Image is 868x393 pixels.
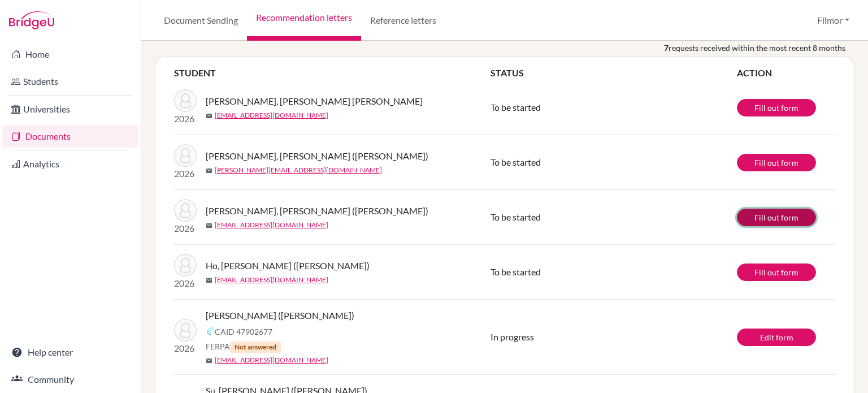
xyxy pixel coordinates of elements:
p: 2026 [174,342,197,355]
a: Fill out form [737,99,816,116]
span: [PERSON_NAME] ([PERSON_NAME]) [206,309,354,322]
b: 7 [664,42,669,54]
span: To be started [491,211,541,222]
span: [PERSON_NAME], [PERSON_NAME] [PERSON_NAME] [206,94,423,108]
a: Students [2,70,138,93]
img: Ho, Ping-Hung (Benjamin) [174,254,197,277]
span: In progress [491,331,534,342]
span: To be started [491,157,541,167]
a: [PERSON_NAME][EMAIL_ADDRESS][DOMAIN_NAME] [215,165,382,175]
a: Documents [2,125,138,148]
img: Common App logo [206,327,215,336]
p: 2026 [174,277,197,290]
button: Filmor [812,10,854,31]
span: FERPA [206,340,281,353]
span: To be started [491,102,541,113]
span: mail [206,222,212,229]
span: mail [206,357,212,364]
img: Bridge-U [9,11,54,29]
p: 2026 [174,222,197,235]
span: Not answered [230,342,281,353]
a: [EMAIL_ADDRESS][DOMAIN_NAME] [215,220,328,230]
th: ACTION [736,66,836,80]
a: [EMAIL_ADDRESS][DOMAIN_NAME] [215,110,328,120]
a: Analytics [2,153,138,175]
th: STUDENT [173,66,490,80]
span: mail [206,113,212,119]
span: To be started [491,266,541,277]
span: mail [206,277,212,284]
a: Home [2,43,138,66]
th: STATUS [490,66,736,80]
img: Yu, Chia-Hsin (Cindy) [174,144,197,167]
a: Fill out form [737,209,816,226]
span: Ho, [PERSON_NAME] ([PERSON_NAME]) [206,259,370,273]
img: Tan, Dylan Bing Rui [174,89,197,112]
span: requests received within the most recent 8 months [669,42,845,54]
img: Huang, Bing-Hong (Brian) [174,319,197,342]
span: CAID 47902677 [215,326,272,338]
a: Fill out form [737,154,816,171]
p: 2026 [174,167,197,180]
a: [EMAIL_ADDRESS][DOMAIN_NAME] [215,275,328,285]
a: Fill out form [737,264,816,281]
img: Cheng, Li-Jung (Irina) [174,199,197,222]
a: Edit form [737,329,816,346]
a: [EMAIL_ADDRESS][DOMAIN_NAME] [215,355,328,365]
span: [PERSON_NAME], [PERSON_NAME] ([PERSON_NAME]) [206,149,428,163]
a: Help center [2,341,138,364]
a: Universities [2,98,138,120]
span: mail [206,167,212,174]
span: [PERSON_NAME], [PERSON_NAME] ([PERSON_NAME]) [206,204,428,218]
a: Community [2,368,138,391]
p: 2026 [174,112,197,126]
